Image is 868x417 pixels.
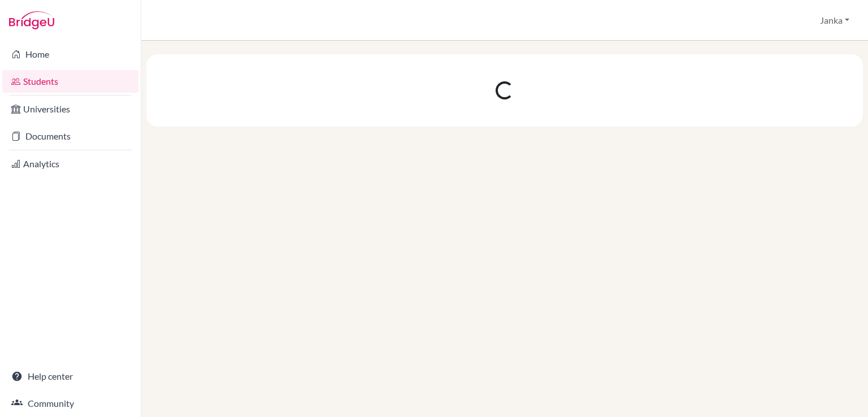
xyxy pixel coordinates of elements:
a: Documents [2,125,138,147]
a: Help center [2,365,138,388]
a: Home [2,43,138,66]
a: Analytics [2,153,138,175]
button: Janka [815,10,854,31]
img: Bridge-U [9,11,54,29]
a: Community [2,392,138,415]
a: Universities [2,98,138,120]
a: Students [2,70,138,93]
